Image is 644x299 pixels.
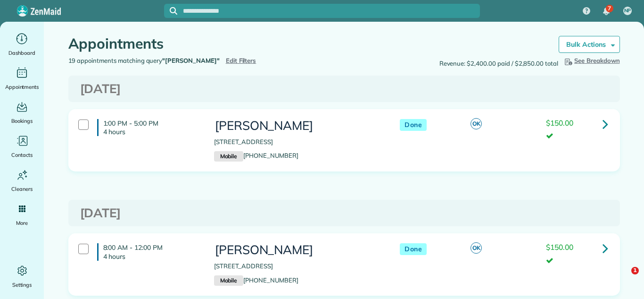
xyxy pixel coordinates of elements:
h4: 1:00 PM - 5:00 PM [97,119,200,136]
h3: [PERSON_NAME] [214,119,381,133]
h3: [DATE] [80,206,608,220]
button: See Breakdown [563,56,620,66]
div: 7 unread notifications [596,1,616,22]
iframe: Intercom live chat [612,267,635,290]
p: [STREET_ADDRESS] [214,137,381,147]
button: Focus search [164,7,177,15]
a: Mobile[PHONE_NUMBER] [214,276,298,284]
a: Settings [4,263,40,290]
span: Dashboard [8,48,35,58]
span: 7 [608,5,611,12]
h3: [PERSON_NAME] [214,243,381,257]
small: Mobile [214,275,243,286]
span: Done [400,243,427,255]
span: Settings [12,280,32,290]
p: 4 hours [103,252,200,261]
p: [STREET_ADDRESS] [214,262,381,271]
span: OK [471,242,482,254]
a: Dashboard [4,31,40,58]
a: Cleaners [4,167,40,194]
span: Appointments [5,82,39,92]
a: Appointments [4,65,40,92]
div: 19 appointments matching query [61,56,344,66]
a: Mobile[PHONE_NUMBER] [214,152,298,159]
span: 1 [631,267,639,274]
span: OK [471,118,482,129]
span: Revenue: $2,400.00 paid / $2,850.00 total [439,59,558,68]
h4: 8:00 AM - 12:00 PM [97,243,200,260]
a: Contacts [4,133,40,160]
span: $150.00 [546,242,573,252]
strong: "[PERSON_NAME]" [162,57,219,64]
span: Contacts [11,150,33,160]
a: Bookings [4,99,40,126]
a: Bulk Actions [559,36,620,53]
svg: Focus search [170,7,177,15]
span: Bookings [11,116,33,126]
small: Mobile [214,151,243,162]
h3: [DATE] [80,82,608,96]
span: $150.00 [546,118,573,128]
span: NP [624,7,631,15]
span: Cleaners [11,184,33,194]
p: 4 hours [103,128,200,136]
a: Edit Filters [226,57,256,64]
span: More [16,218,28,228]
span: Done [400,119,427,131]
h1: Appointments [68,36,545,51]
strong: Bulk Actions [566,40,606,49]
